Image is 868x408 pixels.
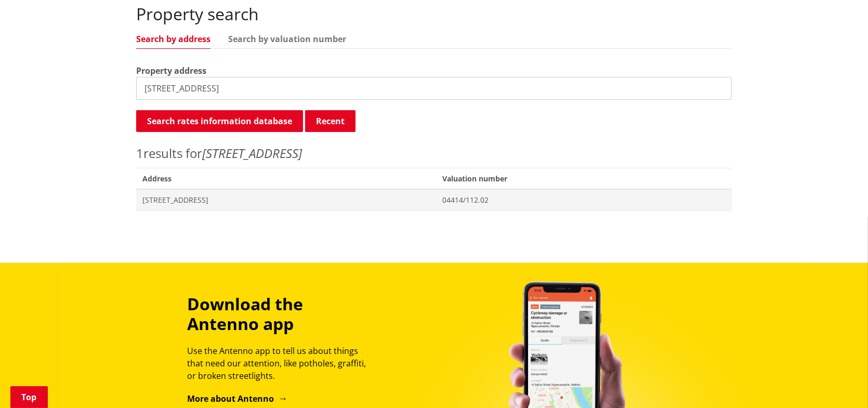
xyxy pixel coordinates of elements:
span: Address [136,168,436,189]
button: Search rates information database [136,110,303,132]
a: More about Antenno [187,393,287,404]
span: 04414/112.02 [442,195,726,205]
a: Search by valuation number [228,35,346,43]
input: e.g. Duke Street NGARUAWAHIA [136,77,732,100]
p: results for [136,144,732,163]
iframe: Messenger Launcher [820,364,858,402]
a: Top [10,386,48,408]
em: [STREET_ADDRESS] [202,144,302,162]
span: 1 [136,144,143,162]
p: Use the Antenno app to tell us about things that need our attention, like potholes, graffiti, or ... [187,345,375,382]
span: Valuation number [436,168,732,189]
h3: Download the Antenno app [187,294,375,334]
a: Search by address [136,35,211,43]
h2: Property search [136,4,732,24]
span: [STREET_ADDRESS] [142,195,430,205]
a: [STREET_ADDRESS] 04414/112.02 [136,189,732,210]
label: Property address [136,64,206,77]
button: Recent [305,110,356,132]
